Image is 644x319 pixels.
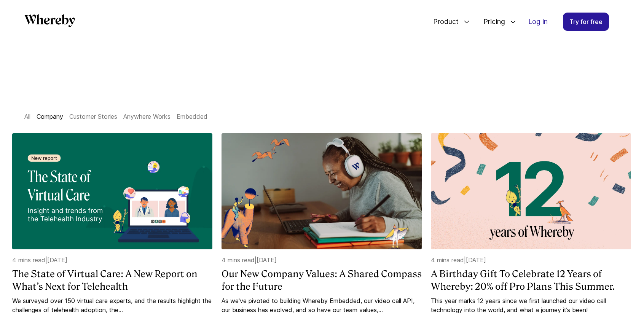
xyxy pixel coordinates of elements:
a: All [24,113,30,120]
a: Log in [522,13,554,30]
a: Company [37,113,63,120]
a: We surveyed over 150 virtual care experts, and the results highlight the challenges of telehealth... [12,296,212,314]
p: 4 mins read | [DATE] [222,255,422,265]
span: Pricing [476,9,507,34]
a: Try for free [563,13,609,31]
span: Product [426,9,461,34]
a: Customer Stories [69,113,117,120]
a: Whereby [24,14,75,30]
a: Anywhere Works [123,113,171,120]
a: A Birthday Gift To Celebrate 12 Years of Whereby: 20% off Pro Plans This Summer. [431,268,631,293]
a: This year marks 12 years since we first launched our video call technology into the world, and wh... [431,296,631,314]
p: 4 mins read | [DATE] [431,255,631,265]
a: The State of Virtual Care: A New Report on What’s Next for Telehealth [12,268,212,293]
a: Our New Company Values: A Shared Compass for the Future [222,268,422,293]
a: Embedded [177,113,207,120]
svg: Whereby [24,14,75,27]
a: As we've pivoted to building Whereby Embedded, our video call API, our business has evolved, and ... [222,296,422,314]
p: 4 mins read | [DATE] [12,255,212,265]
